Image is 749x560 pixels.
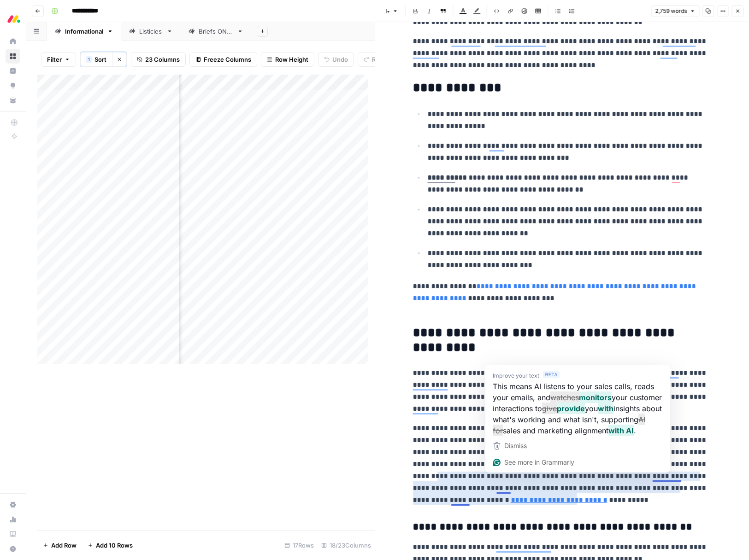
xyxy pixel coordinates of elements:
[189,52,257,67] button: Freeze Columns
[332,55,348,64] span: Undo
[655,7,687,15] span: 2,759 words
[651,5,699,17] button: 2,759 words
[139,27,163,36] div: Listicles
[6,11,22,27] img: Monday.com Logo
[6,64,20,78] a: Insights
[37,538,82,553] button: Add Row
[121,22,181,41] a: Listicles
[358,52,393,67] button: Redo
[6,527,20,542] a: Learning Hub
[65,27,103,36] div: Informational
[47,22,121,41] a: Informational
[199,27,233,36] div: Briefs ONLY
[6,497,20,512] a: Settings
[145,55,180,64] span: 23 Columns
[6,7,20,30] button: Workspace: Monday.com
[318,52,354,67] button: Undo
[6,93,20,108] a: Your Data
[6,78,20,93] a: Opportunities
[281,538,318,553] div: 17 Rows
[86,56,92,63] div: 1
[51,541,77,550] span: Add Row
[318,538,375,553] div: 18/23 Columns
[94,55,106,64] span: Sort
[80,52,112,67] button: 1Sort
[47,55,62,64] span: Filter
[41,52,76,67] button: Filter
[275,55,308,64] span: Row Height
[6,49,20,64] a: Browse
[96,541,133,550] span: Add 10 Rows
[261,52,314,67] button: Row Height
[131,52,186,67] button: 23 Columns
[88,56,90,63] span: 1
[204,55,251,64] span: Freeze Columns
[181,22,251,41] a: Briefs ONLY
[6,542,20,556] button: Help + Support
[6,34,20,49] a: Home
[6,512,20,527] a: Usage
[82,538,138,553] button: Add 10 Rows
